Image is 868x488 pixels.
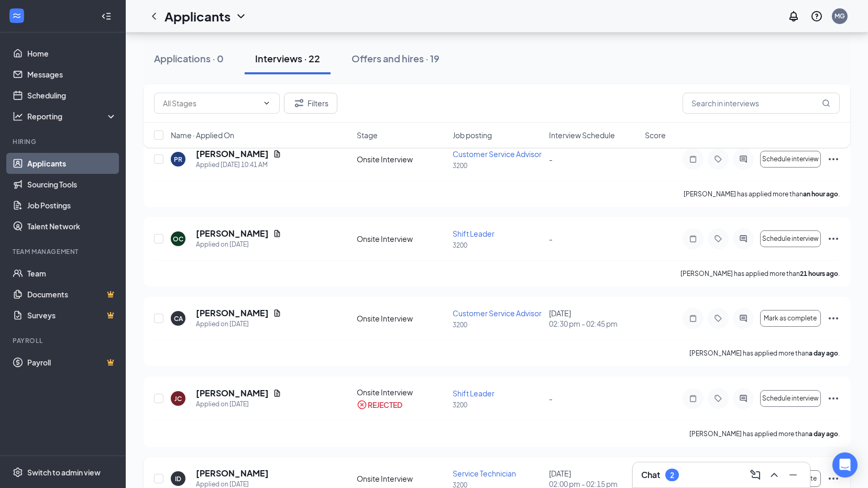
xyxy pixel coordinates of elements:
input: All Stages [163,97,258,109]
svg: Document [273,229,281,238]
span: Service Technician [453,469,516,478]
a: DocumentsCrown [27,284,117,305]
a: Scheduling [27,85,117,106]
svg: Tag [712,235,724,243]
p: 3200 [453,320,542,329]
div: PR [174,155,182,164]
svg: Document [273,309,281,317]
svg: Filter [293,97,305,109]
div: Applied on [DATE] [196,399,281,409]
div: Team Management [13,247,115,256]
a: Messages [27,64,117,85]
p: 3200 [453,241,542,250]
div: 2 [670,471,674,480]
span: - [549,394,553,403]
a: Job Postings [27,195,117,216]
svg: WorkstreamLogo [12,10,22,21]
svg: QuestionInfo [810,10,823,23]
svg: Document [273,389,281,397]
svg: Analysis [13,111,23,121]
p: 3200 [453,161,542,170]
button: Schedule interview [760,390,821,407]
p: 3200 [453,401,542,409]
svg: ChevronUp [768,469,781,481]
h1: Applicants [164,7,230,25]
input: Search in interviews [683,93,840,114]
b: 21 hours ago [800,270,838,278]
span: Schedule interview [762,395,819,402]
span: Job posting [453,130,492,140]
svg: Collapse [101,11,112,21]
h5: [PERSON_NAME] [196,387,269,399]
svg: Ellipses [827,153,840,165]
svg: MagnifyingGlass [822,99,830,107]
h5: [PERSON_NAME] [196,228,269,239]
button: Schedule interview [760,151,821,168]
a: SurveysCrown [27,305,117,326]
a: PayrollCrown [27,352,117,373]
div: ID [175,474,181,483]
button: ComposeMessage [747,467,764,483]
a: Applicants [27,153,117,174]
span: - [549,154,553,164]
span: Shift Leader [453,229,495,238]
b: an hour ago [803,190,838,198]
h3: Chat [641,469,660,481]
svg: Note [687,155,699,163]
div: Payroll [13,336,115,345]
div: Hiring [13,137,115,146]
span: Customer Service Advisor [453,308,542,318]
span: Customer Service Advisor [453,149,542,159]
svg: Minimize [787,469,799,481]
svg: ActiveChat [737,314,750,323]
span: Shift Leader [453,389,495,398]
svg: ActiveChat [737,394,750,403]
span: Interview Schedule [549,130,615,140]
span: Name · Applied On [171,130,234,140]
p: [PERSON_NAME] has applied more than . [684,190,840,198]
span: Schedule interview [762,235,819,242]
div: Applied [DATE] 10:41 AM [196,160,281,170]
svg: Ellipses [827,232,840,245]
button: Minimize [785,467,801,483]
span: - [549,234,553,243]
p: [PERSON_NAME] has applied more than . [689,429,840,438]
svg: Ellipses [827,312,840,325]
a: Team [27,263,117,284]
div: Applied on [DATE] [196,239,281,250]
span: Stage [357,130,378,140]
svg: Tag [712,314,724,323]
div: OC [173,235,183,243]
div: Applications · 0 [154,52,224,65]
svg: ComposeMessage [749,469,762,481]
p: [PERSON_NAME] has applied more than . [689,349,840,358]
svg: Ellipses [827,472,840,485]
a: Talent Network [27,216,117,237]
div: JC [174,394,182,403]
svg: ChevronDown [262,99,271,107]
button: Filter Filters [284,93,337,114]
svg: Ellipses [827,392,840,405]
a: Sourcing Tools [27,174,117,195]
div: [DATE] [549,308,639,329]
svg: Note [687,394,699,403]
div: REJECTED [368,400,402,410]
b: a day ago [809,430,838,438]
div: Onsite Interview [357,234,446,244]
div: Onsite Interview [357,313,446,324]
div: Offers and hires · 19 [351,52,440,65]
svg: Notifications [787,10,800,23]
div: Interviews · 22 [255,52,320,65]
button: Schedule interview [760,230,821,247]
div: Onsite Interview [357,473,446,484]
span: Mark as complete [764,315,817,322]
div: CA [174,314,183,323]
svg: Settings [13,467,23,478]
svg: ChevronLeft [148,10,160,23]
div: Applied on [DATE] [196,319,281,329]
button: Mark as complete [760,310,821,327]
svg: Tag [712,394,724,403]
svg: Note [687,235,699,243]
svg: ActiveChat [737,155,750,163]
